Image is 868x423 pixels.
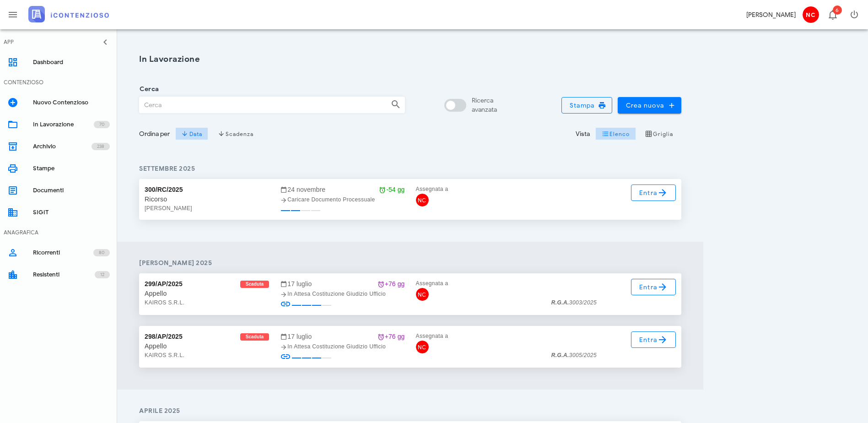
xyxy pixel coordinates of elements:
[625,101,674,109] span: Crea nuova
[145,184,183,195] div: 300/RC/2025
[137,85,159,94] label: Cerca
[4,78,43,87] div: CONTENZIOSO
[145,279,183,289] div: 299/AP/2025
[139,164,681,174] h4: settembre 2025
[551,299,569,306] strong: R.G.A.
[33,99,110,106] div: Nuovo Contenzioso
[246,333,264,341] span: Scaduta
[280,289,404,298] div: In Attesa Costituzione Giudizio Ufficio
[99,248,104,257] span: 80
[145,204,269,213] div: [PERSON_NAME]
[139,406,681,416] h4: aprile 2025
[33,209,110,216] div: SIGIT
[33,165,110,172] div: Stampe
[246,281,264,288] span: Scaduta
[33,187,110,194] div: Documenti
[645,130,674,137] span: Griglia
[99,120,104,129] span: 70
[140,97,383,113] input: Cerca
[821,4,843,26] button: Distintivo
[280,331,404,342] div: 17 luglio
[145,298,269,307] div: KAIROS S.R.L.
[139,258,681,268] h4: [PERSON_NAME] 2025
[799,4,821,26] button: NC
[280,184,404,195] div: 24 novembre
[139,129,170,139] div: Ordina per
[569,101,605,109] span: Stampa
[416,341,429,353] span: NC
[416,184,540,194] div: Assegnata a
[175,127,208,140] button: Data
[33,271,95,278] div: Resistenti
[631,184,676,201] a: Entra
[280,342,404,351] div: In Attesa Costituzione Giudizio Ufficio
[746,10,796,20] div: [PERSON_NAME]
[4,228,38,237] div: ANAGRAFICA
[595,127,636,140] button: Elenco
[416,331,540,341] div: Assegnata a
[33,249,93,256] div: Ricorrenti
[181,130,202,137] span: Data
[416,279,540,288] div: Assegnata a
[639,334,669,345] span: Entra
[551,351,597,360] div: 3005/2025
[416,194,429,206] span: NC
[377,331,405,342] div: +76 gg
[618,97,681,114] button: Crea nuova
[551,352,569,358] strong: R.G.A.
[145,351,269,360] div: KAIROS S.R.L.
[803,6,819,23] span: NC
[212,127,260,140] button: Scadenza
[33,121,94,128] div: In Lavorazione
[639,282,669,293] span: Entra
[139,53,681,65] h1: In Lavorazione
[379,184,404,195] div: -54 gg
[145,331,183,342] div: 298/AP/2025
[639,187,669,198] span: Entra
[280,279,404,289] div: 17 luglio
[145,342,269,351] div: Appello
[280,195,404,204] div: Caricare Documento Processuale
[145,289,269,298] div: Appello
[472,96,497,114] div: Ricerca avanzata
[602,130,630,137] span: Elenco
[218,130,254,137] span: Scadenza
[640,127,679,140] button: Griglia
[576,129,590,139] div: Vista
[33,143,92,150] div: Archivio
[28,6,109,22] img: logo-text-2x.png
[100,270,104,279] span: 12
[97,142,104,151] span: 238
[33,59,110,66] div: Dashboard
[833,5,842,15] span: Distintivo
[631,331,676,348] a: Entra
[631,279,676,295] a: Entra
[145,195,269,204] div: Ricorso
[551,298,597,307] div: 3003/2025
[416,288,429,301] span: NC
[377,279,405,289] div: +76 gg
[561,97,613,114] button: Stampa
